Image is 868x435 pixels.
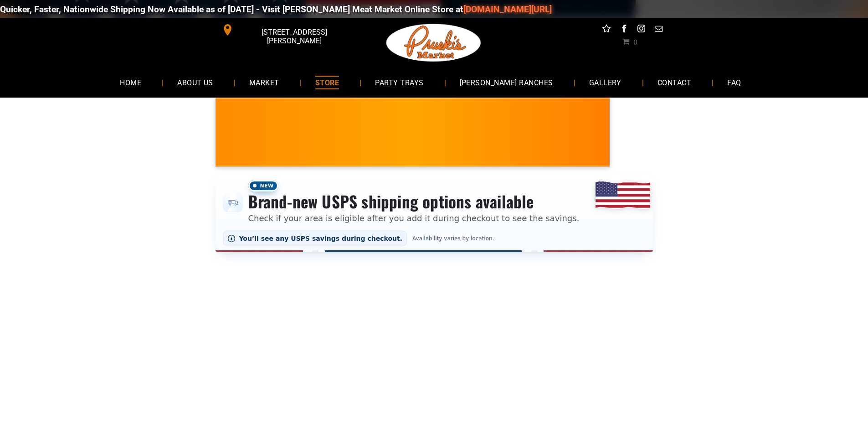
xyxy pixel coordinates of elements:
[598,139,777,153] span: [PERSON_NAME] MARKET
[302,70,353,94] a: STORE
[455,4,543,15] a: [DOMAIN_NAME][URL]
[714,70,755,94] a: FAQ
[635,23,647,37] a: instagram
[633,38,637,45] span: 0
[236,70,293,94] a: MARKET
[164,70,227,94] a: ABOUT US
[446,70,567,94] a: [PERSON_NAME] RANCHES
[618,23,630,37] a: facebook
[239,235,403,242] span: You’ll see any USPS savings during checkout.
[644,70,705,94] a: CONTACT
[106,70,155,94] a: HOME
[248,212,580,224] p: Check if your area is eligible after you add it during checkout to see the savings.
[361,70,437,94] a: PARTY TRAYS
[652,23,664,37] a: email
[411,235,496,242] span: Availability varies by location.
[575,70,635,94] a: GALLERY
[601,23,612,37] a: Social network
[216,23,355,37] a: [STREET_ADDRESS][PERSON_NAME]
[248,180,278,192] span: New
[235,23,353,50] span: [STREET_ADDRESS][PERSON_NAME]
[216,174,653,252] div: Shipping options announcement
[385,18,483,67] img: Pruski-s+Market+HQ+Logo2-1920w.png
[248,192,580,212] h3: Brand-new USPS shipping options available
